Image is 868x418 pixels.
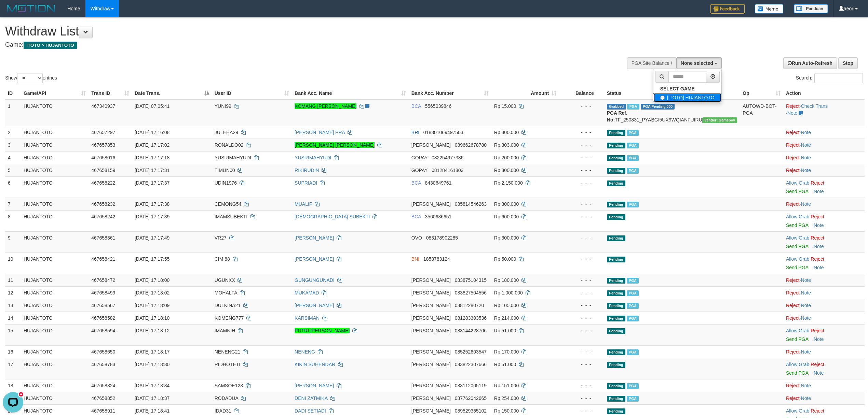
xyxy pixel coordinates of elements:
[783,164,865,176] td: ·
[295,277,335,283] a: GUNGUNGUNADI
[783,176,865,198] td: ·
[786,395,800,401] a: Reject
[21,286,89,299] td: HUJANTOTO
[607,168,625,174] span: Pending
[786,155,800,160] a: Reject
[783,324,865,345] td: ·
[783,198,865,210] td: ·
[786,130,800,135] a: Reject
[801,201,811,207] a: Note
[786,265,808,270] a: Send PGA
[455,277,487,283] span: Copy 083875104315 to clipboard
[5,274,21,286] td: 11
[411,142,451,148] span: [PERSON_NAME]
[786,303,800,308] a: Reject
[740,87,783,100] th: Op: activate to sort column ascending
[607,303,625,309] span: Pending
[494,235,519,241] span: Rp 300.000
[411,277,451,283] span: [PERSON_NAME]
[783,274,865,286] td: ·
[295,201,312,207] a: MUALIF
[295,142,375,148] a: [PERSON_NAME] [PERSON_NAME]
[786,408,809,414] a: Allow Grab
[562,167,601,174] div: - - -
[295,290,319,296] a: MUKAMAD
[135,290,169,296] span: [DATE] 17:18:02
[455,142,487,148] span: Copy 089662678780 to clipboard
[607,328,625,334] span: Pending
[604,87,740,100] th: Status
[135,103,169,109] span: [DATE] 07:05:41
[786,180,809,186] a: Allow Grab
[607,235,625,241] span: Pending
[295,168,319,173] a: RIKIRUDIN
[783,100,865,126] td: · ·
[423,256,450,262] span: Copy 1858783124 to clipboard
[627,303,639,309] span: Marked by aeorahmat
[786,336,808,342] a: Send PGA
[21,151,89,164] td: HUJANTOTO
[783,345,865,358] td: ·
[215,349,240,355] span: NENENG21
[215,168,235,173] span: TIMUN00
[562,234,601,241] div: - - -
[5,231,21,253] td: 9
[295,349,315,355] a: NENENG
[215,103,231,109] span: YUNI99
[787,110,798,116] a: Note
[3,3,23,23] button: Open LiveChat chat widget
[411,168,428,173] span: GOPAY
[21,100,89,126] td: HUJANTOTO
[627,316,639,321] span: Marked by aeorahmat
[21,176,89,198] td: HUJANTOTO
[411,290,451,296] span: [PERSON_NAME]
[5,253,21,274] td: 10
[814,189,824,194] a: Note
[21,312,89,324] td: HUJANTOTO
[411,214,421,219] span: BCA
[801,103,828,109] a: Check Trans
[755,4,784,14] img: Button%20Memo.svg
[215,180,237,186] span: UDIN1976
[562,213,601,220] div: - - -
[627,168,639,174] span: Marked by aeoyoh
[786,328,811,333] span: ·
[786,189,808,194] a: Send PGA
[814,222,824,228] a: Note
[801,383,811,388] a: Note
[423,130,463,135] span: Copy 018301069497503 to clipboard
[132,87,212,100] th: Date Trans.: activate to sort column descending
[607,202,625,207] span: Pending
[18,2,24,8] div: new message indicator
[91,303,115,308] span: 467658567
[21,253,89,274] td: HUJANTOTO
[215,142,244,148] span: RONALDO02
[627,202,639,207] span: Marked by aeorahmat
[811,180,824,186] a: Reject
[607,181,625,186] span: Pending
[5,100,21,126] td: 1
[627,130,639,136] span: Marked by aeovivi
[627,290,639,296] span: Marked by aeorahmat
[135,214,169,219] span: [DATE] 17:17:39
[295,214,370,219] a: [DEMOGRAPHIC_DATA] SUBEKTI
[494,290,523,296] span: Rp 1.000.000
[801,155,811,160] a: Note
[5,126,21,139] td: 2
[21,139,89,151] td: HUJANTOTO
[562,154,601,161] div: - - -
[295,256,334,262] a: [PERSON_NAME]
[494,277,519,283] span: Rp 180.000
[5,286,21,299] td: 12
[801,349,811,355] a: Note
[21,87,89,100] th: Game/API: activate to sort column ascending
[783,126,865,139] td: ·
[811,235,824,241] a: Reject
[801,277,811,283] a: Note
[91,214,115,219] span: 467658242
[135,142,169,148] span: [DATE] 17:17:02
[215,328,235,333] span: IMAMNIH
[607,130,625,136] span: Pending
[135,349,169,355] span: [DATE] 17:18:17
[783,139,865,151] td: ·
